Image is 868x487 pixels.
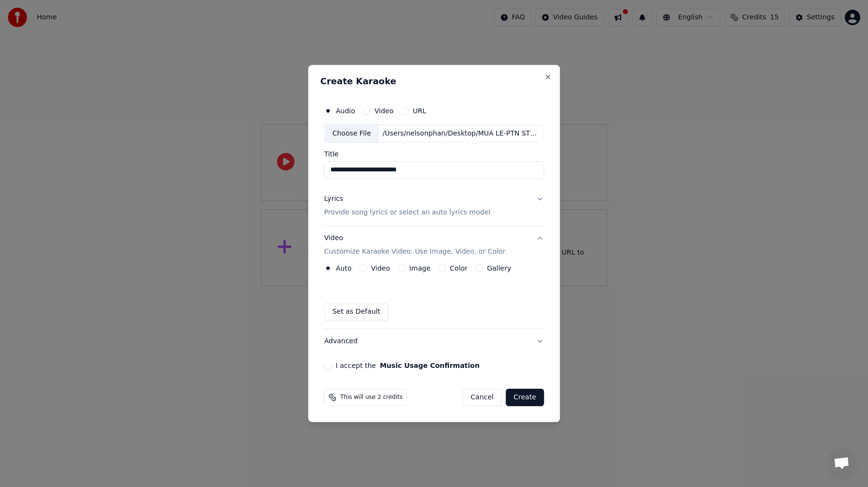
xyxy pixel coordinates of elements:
[336,362,480,369] label: I accept the
[324,208,490,217] p: Provide song lyrics or select an auto lyrics model
[320,77,548,86] h2: Create Karaoke
[325,125,379,142] div: Choose File
[374,107,393,114] label: Video
[450,265,468,272] label: Color
[324,264,544,328] div: VideoCustomize Karaoke Video: Use Image, Video, or Color
[340,394,403,401] span: This will use 2 credits
[409,265,431,272] label: Image
[380,362,480,369] button: I accept the
[324,194,343,204] div: Lyrics
[371,265,390,272] label: Video
[324,247,505,257] p: Customize Karaoke Video: Use Image, Video, or Color
[324,303,388,320] button: Set as Default
[336,265,352,272] label: Auto
[324,233,505,257] div: Video
[413,107,426,114] label: URL
[324,226,544,264] button: VideoCustomize Karaoke Video: Use Image, Video, or Color
[506,389,544,406] button: Create
[324,186,544,225] button: LyricsProvide song lyrics or select an auto lyrics model
[463,389,502,406] button: Cancel
[487,265,511,272] label: Gallery
[379,129,543,138] div: /Users/nelsonphan/Desktop/MUA LE-PTN STUDIO_3 (Cover).wav
[336,107,355,114] label: Audio
[324,329,544,354] button: Advanced
[324,151,544,157] label: Title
